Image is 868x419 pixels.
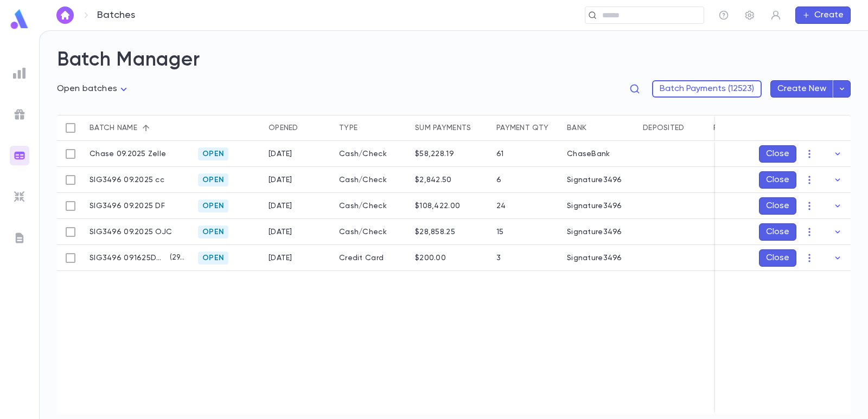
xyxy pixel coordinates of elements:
[13,67,26,80] img: reports_grey.c525e4749d1bce6a11f5fe2a8de1b229.svg
[269,254,292,262] div: 9/16/2025
[13,149,26,162] img: batches_gradient.0a22e14384a92aa4cd678275c0c39cc4.svg
[90,202,165,210] p: SIG3496 09.2025 DF
[137,119,155,137] button: Sort
[708,115,778,141] div: Recorded
[269,150,292,158] div: 9/1/2025
[415,254,446,262] div: $200.00
[496,150,504,158] div: 61
[415,202,460,210] div: $108,422.00
[567,115,586,141] div: Bank
[334,115,410,141] div: Type
[652,80,762,98] button: Batch Payments (12523)
[198,150,228,158] span: Open
[415,150,454,158] div: $58,228.19
[759,249,796,267] button: Close
[59,11,72,20] img: home_white.a664292cf8c1dea59945f0da9f25487c.svg
[90,254,165,262] p: SIG3496 091625DMFcc
[496,202,506,210] div: 24
[84,115,193,141] div: Batch name
[198,254,228,262] span: Open
[496,254,501,262] div: 3
[334,141,410,167] div: Cash/Check
[198,202,228,210] span: Open
[57,48,851,72] h2: Batch Manager
[90,176,164,184] p: SIG3496 09.2025 cc
[334,193,410,219] div: Cash/Check
[410,115,491,141] div: Sum payments
[567,202,622,210] div: Signature3496
[90,115,137,141] div: Batch name
[770,80,833,98] button: Create New
[334,219,410,245] div: Cash/Check
[269,176,292,184] div: 9/4/2025
[491,115,561,141] div: Payment qty
[269,202,292,210] div: 9/1/2025
[795,7,851,24] button: Create
[415,176,452,184] div: $2,842.50
[97,9,135,21] p: Batches
[759,171,796,189] button: Close
[496,228,504,236] div: 15
[9,9,30,30] img: logo
[415,228,455,236] div: $28,858.25
[57,85,117,93] span: Open batches
[334,167,410,193] div: Cash/Check
[13,190,26,203] img: imports_grey.530a8a0e642e233f2baf0ef88e8c9fcb.svg
[567,228,622,236] div: Signature3496
[334,245,410,271] div: Credit Card
[567,150,610,158] div: ChaseBank
[13,231,26,244] img: letters_grey.7941b92b52307dd3b8a917253454ce1c.svg
[90,228,172,236] p: SIG3496 09.2025 OJC
[713,115,755,141] div: Recorded
[198,176,228,184] span: Open
[13,108,26,121] img: campaigns_grey.99e729a5f7ee94e3726e6486bddda8f1.svg
[496,176,501,184] div: 6
[57,81,130,98] div: Open batches
[496,115,548,141] div: Payment qty
[415,115,471,141] div: Sum payments
[561,115,637,141] div: Bank
[759,145,796,163] button: Close
[643,115,685,141] div: Deposited
[165,253,187,263] p: ( 2952 )
[567,254,622,262] div: Signature3496
[198,228,228,236] span: Open
[567,176,622,184] div: Signature3496
[269,115,298,141] div: Opened
[637,115,708,141] div: Deposited
[339,115,358,141] div: Type
[90,150,166,158] p: Chase 09.2025 Zelle
[759,223,796,241] button: Close
[269,228,292,236] div: 9/2/2025
[759,197,796,215] button: Close
[263,115,334,141] div: Opened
